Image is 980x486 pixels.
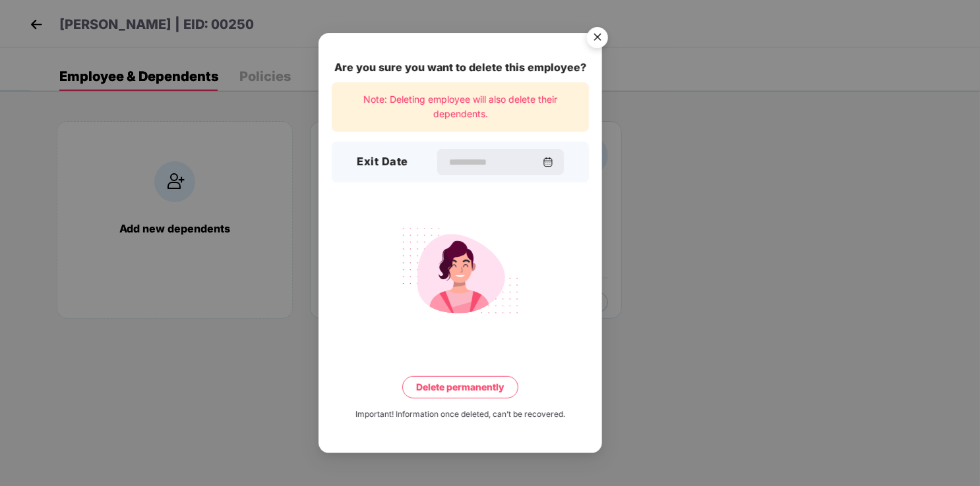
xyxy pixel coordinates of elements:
img: svg+xml;base64,PHN2ZyBpZD0iQ2FsZW5kYXItMzJ4MzIiIHhtbG5zPSJodHRwOi8vd3d3LnczLm9yZy8yMDAwL3N2ZyIgd2... [543,157,553,167]
h3: Exit Date [357,153,408,171]
div: Are you sure you want to delete this employee? [332,59,589,76]
button: Close [579,20,615,56]
img: svg+xml;base64,PHN2ZyB4bWxucz0iaHR0cDovL3d3dy53My5vcmcvMjAwMC9zdmciIHdpZHRoPSIyMjQiIGhlaWdodD0iMT... [386,219,534,321]
button: Delete permanently [402,375,518,398]
img: svg+xml;base64,PHN2ZyB4bWxucz0iaHR0cDovL3d3dy53My5vcmcvMjAwMC9zdmciIHdpZHRoPSI1NiIgaGVpZ2h0PSI1Ni... [579,20,616,57]
div: Note: Deleting employee will also delete their dependents. [332,82,589,132]
div: Important! Information once deleted, can’t be recovered. [355,408,565,420]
